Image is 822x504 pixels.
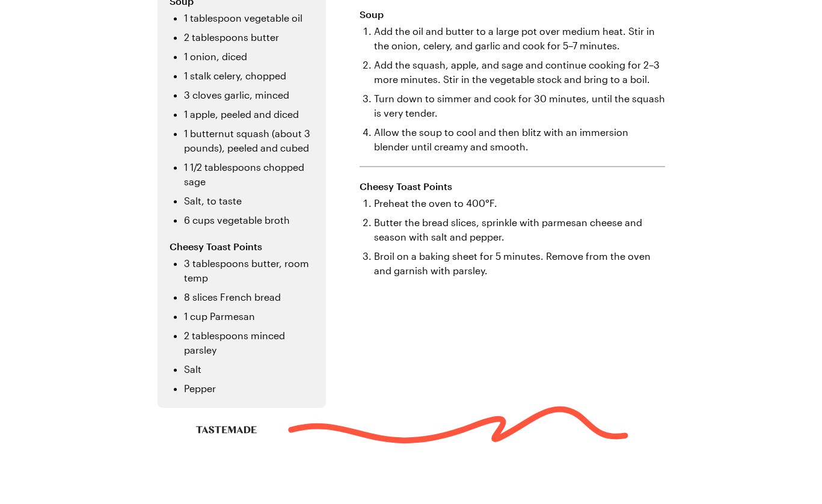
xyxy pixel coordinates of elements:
li: Turn down to simmer and cook for 30 minutes, until the squash is very tender. [374,91,665,120]
li: 1 apple, peeled and diced [184,107,314,121]
li: 1 1/2 tablespoons chopped sage [184,160,314,189]
li: Pepper [184,381,314,396]
li: 6 cups vegetable broth [184,213,314,227]
li: 3 tablespoons butter, room temp [184,256,314,285]
li: 1 onion, diced [184,49,314,64]
li: 3 cloves garlic, minced [184,88,314,102]
h3: Cheesy Toast Points [170,239,314,254]
li: 1 tablespoon vegetable oil [184,11,314,25]
li: Add the squash, apple, and sage and continue cooking for 2–3 more minutes. Stir in the vegetable ... [374,58,665,87]
li: Broil on a baking sheet for 5 minutes. Remove from the oven and garnish with parsley. [374,249,665,278]
li: 8 slices French bread [184,290,314,304]
li: Allow the soup to cool and then blitz with an immersion blender until creamy and smooth. [374,125,665,154]
li: 2 tablespoons minced parsley [184,328,314,357]
h3: Cheesy Toast Points [360,179,665,194]
h3: Soup [360,7,665,22]
li: 2 tablespoons butter [184,30,314,45]
li: 1 cup Parmesan [184,309,314,324]
li: Preheat the oven to 400°F. [374,196,665,211]
li: 1 stalk celery, chopped [184,69,314,83]
li: Add the oil and butter to a large pot over medium heat. Stir in the onion, celery, and garlic and... [374,24,665,53]
li: 1 butternut squash (about 3 pounds), peeled and cubed [184,126,314,155]
li: Butter the bread slices, sprinkle with parmesan cheese and season with salt and pepper. [374,215,665,244]
li: Salt, to taste [184,194,314,208]
li: Salt [184,362,314,376]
